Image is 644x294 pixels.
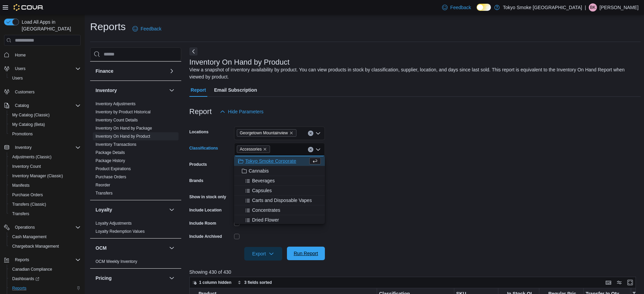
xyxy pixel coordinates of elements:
[9,275,42,283] a: Dashboards
[237,129,296,137] span: Georgetown Mountainview
[96,175,126,179] a: Purchase Orders
[15,89,35,95] span: Customers
[96,221,132,226] span: Loyalty Adjustments
[189,234,222,239] label: Include Archived
[450,4,471,11] span: Feedback
[96,110,151,114] a: Inventory by Product Historical
[9,200,49,208] a: Transfers (Classic)
[214,83,257,97] span: Email Subscription
[96,206,166,213] button: Loyalty
[14,4,44,11] img: Cova
[604,278,612,287] button: Keyboard shortcuts
[7,181,83,190] button: Manifests
[7,171,83,181] button: Inventory Manager (Classic)
[12,244,59,249] span: Chargeback Management
[248,247,278,261] span: Export
[96,150,125,155] a: Package Details
[1,143,83,152] button: Inventory
[615,278,623,287] button: Display options
[15,103,29,108] span: Catalog
[96,245,166,251] button: OCM
[189,269,641,275] p: Showing 430 of 430
[9,191,46,199] a: Purchase Orders
[12,122,45,127] span: My Catalog (Beta)
[12,173,63,179] span: Inventory Manager (Classic)
[315,147,321,152] button: Close list of options
[294,250,318,257] span: Run Report
[96,191,112,196] a: Transfers
[9,233,81,241] span: Cash Management
[7,274,83,284] a: Dashboards
[12,267,52,272] span: Canadian Compliance
[96,166,131,172] span: Product Expirations
[7,129,83,139] button: Promotions
[15,145,32,150] span: Inventory
[600,3,639,12] p: [PERSON_NAME]
[12,143,81,152] span: Inventory
[9,111,81,119] span: My Catalog (Classic)
[308,131,313,136] button: Clear input
[15,257,29,263] span: Reports
[12,50,81,59] span: Home
[96,126,152,131] a: Inventory On Hand by Package
[234,176,325,186] button: Beverages
[9,191,81,199] span: Purchase Orders
[9,200,81,208] span: Transfers (Classic)
[189,108,212,116] h3: Report
[189,47,198,55] button: Next
[189,207,222,213] label: Include Location
[189,66,637,81] div: View a snapshot of inventory availability by product. You can view products in stock by classific...
[9,172,66,180] a: Inventory Manager (Classic)
[245,158,296,164] span: Tokyo Smoke Corporate
[7,232,83,242] button: Cash Management
[244,247,282,261] button: Export
[12,164,41,169] span: Inventory Count
[15,225,35,230] span: Operations
[7,190,83,200] button: Purchase Orders
[12,154,51,160] span: Adjustments (Classic)
[315,131,321,136] button: Open list of options
[9,181,32,189] a: Manifests
[252,217,279,223] span: Dried Flower
[12,286,26,291] span: Reports
[12,192,43,198] span: Purchase Orders
[96,229,145,234] span: Loyalty Redemption Values
[12,211,29,217] span: Transfers
[590,3,596,12] span: BK
[12,75,23,81] span: Users
[90,20,126,33] h1: Reports
[189,221,216,226] label: Include Room
[15,66,25,71] span: Users
[141,25,161,32] span: Feedback
[96,158,125,163] a: Package History
[96,259,137,264] span: OCM Weekly Inventory
[9,162,81,171] span: Inventory Count
[228,108,264,115] span: Hide Parameters
[7,284,83,293] button: Reports
[96,68,166,74] button: Finance
[96,174,126,180] span: Purchase Orders
[1,101,83,110] button: Catalog
[96,183,110,187] a: Reorder
[96,68,113,74] h3: Finance
[589,3,597,12] div: Bonnie Kissoon
[191,83,206,97] span: Report
[1,223,83,232] button: Operations
[12,202,46,207] span: Transfers (Classic)
[1,255,83,265] button: Reports
[7,265,83,274] button: Canadian Compliance
[9,74,81,82] span: Users
[96,126,152,131] span: Inventory On Hand by Package
[96,142,137,147] span: Inventory Transactions
[1,50,83,60] button: Home
[244,280,272,285] span: 3 fields sorted
[240,146,262,153] span: Accessories
[9,120,81,129] span: My Catalog (Beta)
[90,257,181,268] div: OCM
[7,200,83,209] button: Transfers (Classic)
[9,242,62,250] a: Chargeback Management
[503,3,582,12] p: Tokyo Smoke [GEOGRAPHIC_DATA]
[9,233,49,241] a: Cash Management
